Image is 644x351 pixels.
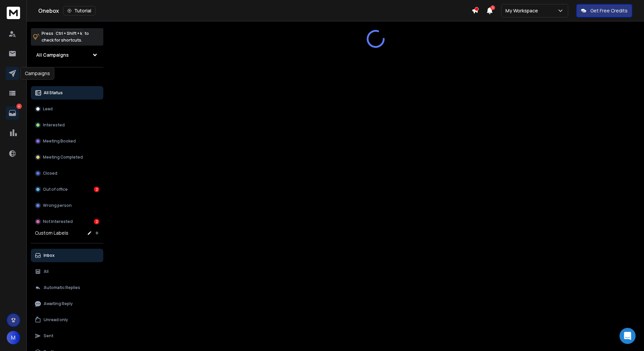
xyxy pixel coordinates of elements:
[43,203,72,208] p: Wrong person
[31,281,103,294] button: Automatic Replies
[44,317,68,323] p: Unread only
[505,7,541,14] p: My Workspace
[43,171,57,176] p: Closed
[63,6,96,15] button: Tutorial
[94,219,99,224] div: 2
[43,219,73,224] p: Not Interested
[31,313,103,327] button: Unread only
[31,86,103,100] button: All Status
[620,328,636,344] div: Open Intercom Messenger
[20,67,54,80] div: Campaigns
[31,329,103,343] button: Sent
[31,73,103,82] h3: Filters
[31,265,103,278] button: All
[44,269,49,274] p: All
[44,285,80,290] p: Automatic Replies
[31,118,103,132] button: Interested
[44,253,55,258] p: Inbox
[31,167,103,180] button: Closed
[38,6,472,15] div: Onebox
[44,301,73,306] p: Awaiting Reply
[16,104,22,109] p: 4
[36,52,69,58] h1: All Campaigns
[43,122,65,128] p: Interested
[44,333,53,339] p: Sent
[31,183,103,196] button: Out of office2
[42,30,89,44] p: Press to check for shortcuts.
[43,106,53,112] p: Lead
[55,30,83,37] span: Ctrl + Shift + k
[94,187,99,192] div: 2
[43,138,76,144] p: Meeting Booked
[590,7,628,14] p: Get Free Credits
[31,215,103,228] button: Not Interested2
[576,4,632,17] button: Get Free Credits
[7,331,20,344] button: M
[31,48,103,62] button: All Campaigns
[44,90,63,96] p: All Status
[31,249,103,262] button: Inbox
[31,134,103,148] button: Meeting Booked
[35,230,68,236] h3: Custom Labels
[31,199,103,212] button: Wrong person
[31,151,103,164] button: Meeting Completed
[490,5,495,10] span: 1
[43,155,83,160] p: Meeting Completed
[31,297,103,310] button: Awaiting Reply
[31,102,103,116] button: Lead
[6,106,19,120] a: 4
[43,187,68,192] p: Out of office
